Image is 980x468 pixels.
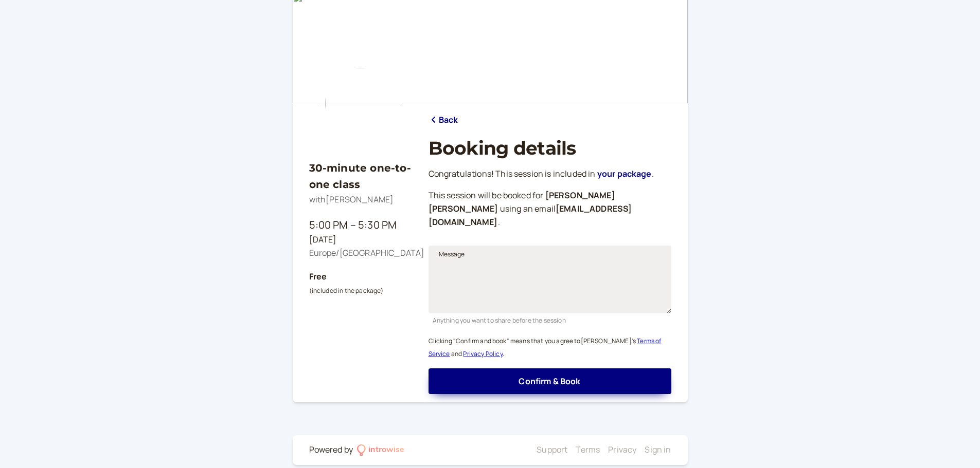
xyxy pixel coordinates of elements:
p: Congratulations! This session is included in . [429,167,671,181]
div: Europe/[GEOGRAPHIC_DATA] [309,247,412,260]
textarea: Message [429,246,671,313]
span: with [PERSON_NAME] [309,194,394,205]
a: Support [537,444,567,455]
div: Anything you want to share before the session [429,313,671,325]
small: (included in the package) [309,286,384,295]
a: Privacy Policy [463,349,502,358]
div: introwise [368,443,404,457]
button: Confirm & Book [429,368,671,394]
b: Free [309,271,327,282]
h1: Booking details [429,137,671,159]
a: your package [597,168,652,179]
b: [PERSON_NAME] [PERSON_NAME] [429,190,615,214]
a: Terms [576,444,600,455]
a: Sign in [645,444,671,455]
small: Clicking "Confirm and book" means that you agree to [PERSON_NAME] ' s and . [429,336,662,359]
a: Terms of Service [429,336,662,359]
b: [EMAIL_ADDRESS][DOMAIN_NAME] [429,203,632,228]
div: Powered by [309,443,353,457]
div: [DATE] [309,233,412,247]
a: Back [429,114,458,127]
div: 5:00 PM – 5:30 PM [309,217,412,233]
a: Privacy [608,444,636,455]
a: introwise [357,443,405,457]
p: This session will be booked for using an email . [429,189,671,229]
h3: 30-minute one-to-one class [309,160,412,193]
span: Confirm & Book [519,376,580,387]
span: Message [439,249,465,259]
